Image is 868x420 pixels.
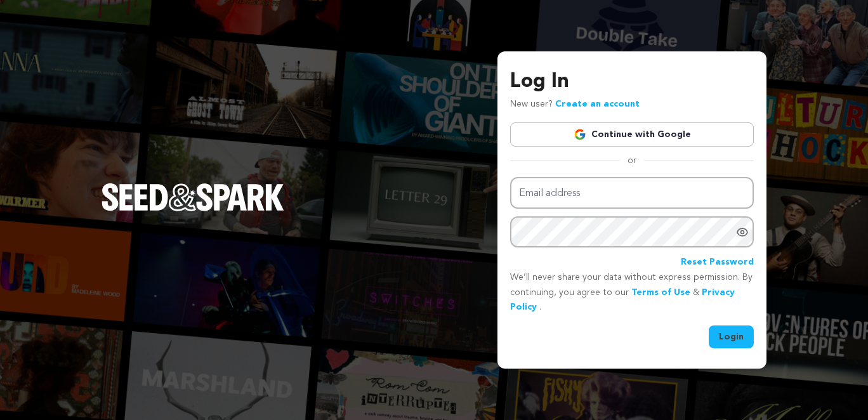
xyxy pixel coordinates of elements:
[709,325,754,348] button: Login
[102,183,284,237] a: Seed&Spark Homepage
[102,183,284,211] img: Seed&Spark Logo
[574,128,586,141] img: Google logo
[631,288,690,297] a: Terms of Use
[510,270,754,315] p: We’ll never share your data without express permission. By continuing, you agree to our & .
[681,255,754,270] a: Reset Password
[620,154,644,167] span: or
[510,97,640,112] p: New user?
[555,100,640,108] a: Create an account
[510,67,754,97] h3: Log In
[510,122,754,147] a: Continue with Google
[736,226,749,239] a: Show password as plain text. Warning: this will display your password on the screen.
[510,177,754,209] input: Email address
